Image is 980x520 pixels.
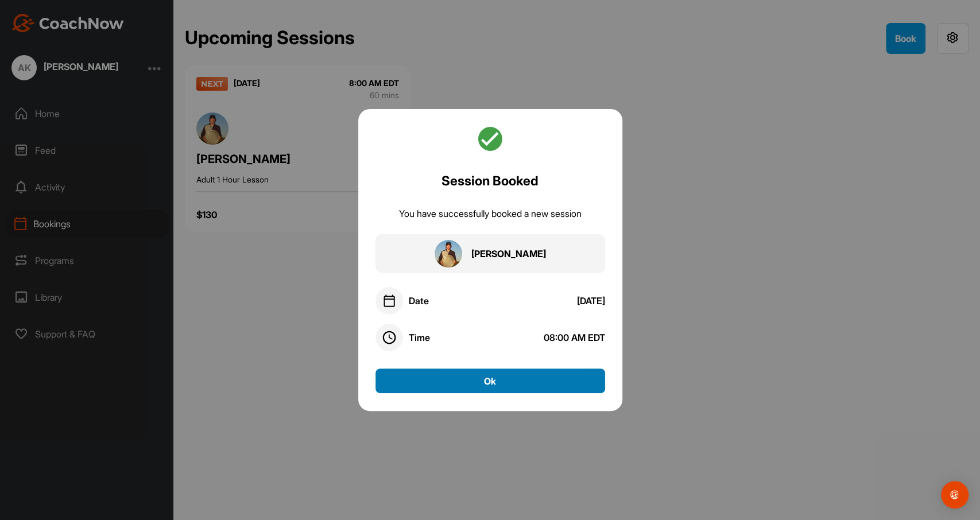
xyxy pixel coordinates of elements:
h2: Session Booked [441,171,539,191]
img: time [382,331,396,344]
img: square_d878ab059a2e71ed704595ecd2975d9d.jpg [435,240,462,267]
div: 08:00 AM EDT [544,332,605,343]
button: Ok [375,368,605,393]
div: Date [409,295,429,306]
div: [PERSON_NAME] [471,247,546,261]
div: You have successfully booked a new session [399,207,582,220]
div: Open Intercom Messenger [941,481,969,509]
img: date [382,294,396,308]
div: [DATE] [577,295,605,306]
div: Time [409,332,430,343]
